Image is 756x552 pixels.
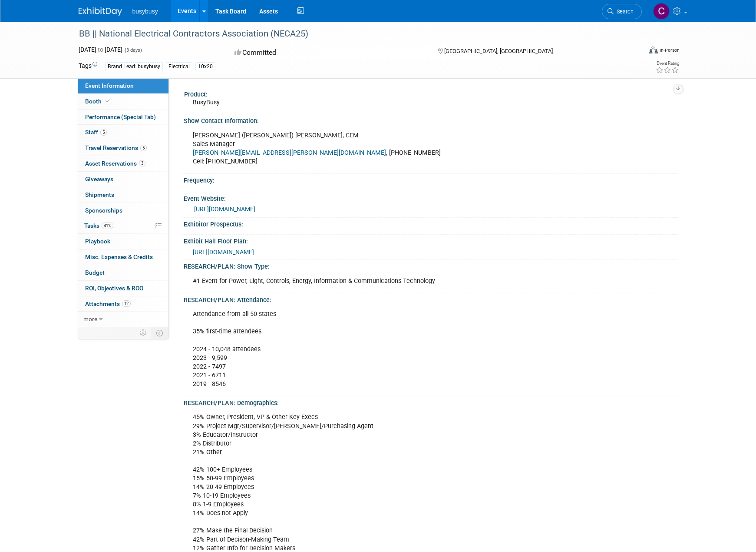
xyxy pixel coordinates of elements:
[78,78,168,93] a: Event Information
[100,129,107,136] span: 5
[84,222,113,229] span: Tasks
[151,327,168,339] td: Toggle Event Tabs
[659,47,680,53] div: In-Person
[79,7,122,16] img: ExhibitDay
[85,144,147,151] span: Travel Reservations
[78,187,168,203] a: Shipments
[83,316,97,323] span: more
[193,99,220,106] span: BusyBusy
[85,285,143,292] span: ROI, Objectives & ROO
[139,160,145,166] span: 3
[193,249,254,256] a: [URL][DOMAIN_NAME]
[184,293,678,304] div: RESEARCH/PLAN: Attendance:
[85,129,107,136] span: Staff
[195,62,215,71] div: 10x20
[78,94,168,109] a: Booth
[85,82,134,89] span: Event Information
[602,4,642,19] a: Search
[85,98,112,105] span: Booth
[124,47,142,53] span: (3 days)
[85,253,153,260] span: Misc. Expenses & Credits
[85,160,145,167] span: Asset Reservations
[85,176,113,183] span: Giveaways
[78,218,168,233] a: Tasks41%
[96,46,105,53] span: to
[78,249,168,265] a: Misc. Expenses & Credits
[187,273,581,290] div: #1 Event for Power, Light, Controls, Energy, Information & Communications Technology
[78,265,168,280] a: Budget
[78,203,168,218] a: Sponsorships
[184,218,678,229] div: Exhibitor Prospectus:
[656,61,679,66] div: Event Rating
[614,8,634,15] span: Search
[78,312,168,327] a: more
[122,300,131,307] span: 12
[85,113,156,120] span: Performance (Special Tab)
[85,300,131,307] span: Attachments
[85,207,122,214] span: Sponsorships
[85,238,110,245] span: Playbook
[78,140,168,156] a: Travel Reservations5
[136,327,151,339] td: Personalize Event Tab Strip
[102,223,113,229] span: 41%
[591,45,680,58] div: Event Format
[85,191,114,198] span: Shipments
[653,3,670,20] img: Collin Larson
[78,296,168,312] a: Attachments12
[85,269,105,276] span: Budget
[140,145,147,151] span: 5
[106,99,110,103] i: Booth reservation complete
[187,306,581,393] div: Attendance from all 50 states 35% first-time attendees 2024 - 10,048 attendees 2023 - 9,599 2022 ...
[132,8,158,15] span: busybusy
[78,110,168,125] a: Performance (Special Tab)
[78,125,168,140] a: Staff5
[166,62,192,71] div: Electrical
[105,62,163,71] div: Brand Lead: busybusy
[184,174,678,185] div: Frequency:
[78,156,168,171] a: Asset Reservations3
[79,61,97,71] td: Tags
[78,234,168,249] a: Playbook
[194,206,255,213] a: [URL][DOMAIN_NAME]
[79,46,122,53] span: [DATE] [DATE]
[184,88,674,99] div: Product:
[76,26,629,42] div: BB || National Electrical Contractors Association (NECA25)
[78,281,168,296] a: ROI, Objectives & ROO
[444,48,553,54] span: [GEOGRAPHIC_DATA], [GEOGRAPHIC_DATA]
[184,235,678,246] div: Exhibit Hall Floor Plan:
[78,172,168,187] a: Giveaways
[184,396,678,407] div: RESEARCH/PLAN: Demographics:
[187,127,581,170] div: [PERSON_NAME] ([PERSON_NAME]) [PERSON_NAME], CEM Sales Manager , [PHONE_NUMBER] Cell: [PHONE_NUMBER]
[184,260,678,271] div: RESEARCH/PLAN: Show Type:
[649,47,658,53] img: Format-Inperson.png
[193,149,386,156] a: [PERSON_NAME][EMAIL_ADDRESS][PERSON_NAME][DOMAIN_NAME]
[184,192,678,203] div: Event Website:
[232,45,424,60] div: Committed
[184,114,678,125] div: Show Contact Information:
